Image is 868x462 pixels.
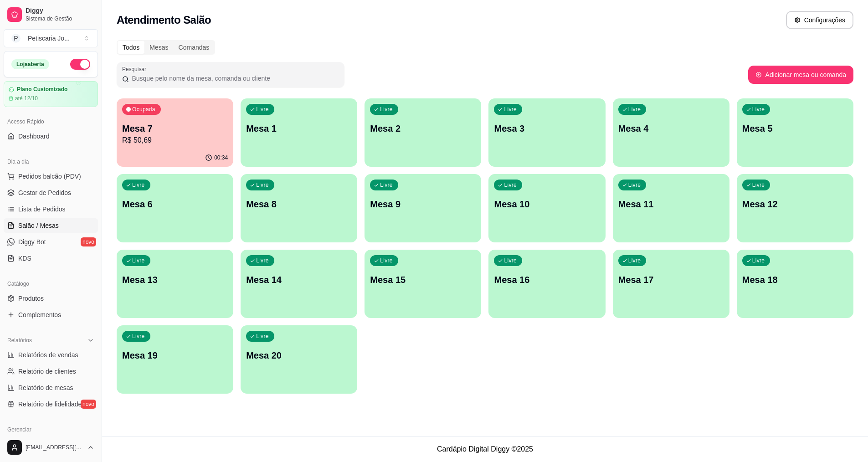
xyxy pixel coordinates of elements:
span: Produtos [18,294,44,303]
input: Pesquisar [129,74,339,83]
div: Loja aberta [11,59,49,69]
article: até 12/10 [15,95,38,102]
button: LivreMesa 17 [613,250,729,318]
p: Mesa 13 [122,273,228,286]
button: LivreMesa 1 [241,98,357,167]
footer: Cardápio Digital Diggy © 2025 [102,436,868,462]
p: Livre [504,106,517,113]
p: Mesa 4 [618,122,724,135]
p: Livre [380,257,393,264]
h2: Atendimento Salão [117,13,211,27]
button: LivreMesa 11 [613,174,729,242]
div: Gerenciar [4,422,98,437]
button: LivreMesa 4 [613,98,729,167]
button: Adicionar mesa ou comanda [748,66,853,84]
span: Complementos [18,310,61,319]
p: Livre [380,181,393,189]
p: Mesa 1 [246,122,352,135]
span: Relatório de fidelidade [18,400,82,409]
p: Mesa 12 [742,198,848,210]
p: Mesa 10 [494,198,600,210]
p: Livre [256,257,269,264]
button: LivreMesa 2 [365,98,481,167]
p: Livre [628,257,641,264]
span: Sistema de Gestão [26,15,94,22]
span: Pedidos balcão (PDV) [18,172,81,181]
button: LivreMesa 8 [241,174,357,242]
span: Relatório de clientes [18,367,76,376]
a: Lista de Pedidos [4,202,98,216]
a: Relatório de clientes [4,364,98,379]
div: Catálogo [4,277,98,291]
p: Livre [380,106,393,113]
p: Ocupada [132,106,155,113]
a: Relatório de fidelidadenovo [4,397,98,411]
span: Relatórios de vendas [18,350,78,359]
button: LivreMesa 3 [488,98,605,167]
button: LivreMesa 12 [737,174,853,242]
label: Pesquisar [122,65,149,73]
p: Mesa 14 [246,273,352,286]
p: Livre [132,333,145,340]
a: Relatórios de vendas [4,348,98,362]
div: Acesso Rápido [4,114,98,129]
p: 00:34 [214,154,228,161]
p: Livre [752,257,765,264]
span: Diggy Bot [18,237,46,246]
span: [EMAIL_ADDRESS][DOMAIN_NAME] [26,444,83,451]
button: LivreMesa 14 [241,250,357,318]
a: Salão / Mesas [4,218,98,233]
p: Livre [752,106,765,113]
p: Livre [504,257,517,264]
a: KDS [4,251,98,266]
p: Mesa 3 [494,122,600,135]
button: LivreMesa 10 [488,174,605,242]
p: Mesa 17 [618,273,724,286]
p: Mesa 8 [246,198,352,210]
p: R$ 50,69 [122,135,228,146]
p: Mesa 7 [122,122,228,135]
p: Livre [132,257,145,264]
p: Mesa 5 [742,122,848,135]
p: Mesa 9 [370,198,476,210]
span: Relatório de mesas [18,383,73,392]
div: Petiscaria Jo ... [28,34,70,43]
div: Todos [118,41,144,54]
button: Pedidos balcão (PDV) [4,169,98,184]
a: Diggy Botnovo [4,235,98,249]
p: Livre [132,181,145,189]
button: LivreMesa 18 [737,250,853,318]
button: LivreMesa 9 [365,174,481,242]
a: Complementos [4,308,98,322]
div: Comandas [174,41,215,54]
button: LivreMesa 5 [737,98,853,167]
p: Mesa 16 [494,273,600,286]
span: Dashboard [18,132,50,141]
a: Dashboard [4,129,98,144]
button: LivreMesa 6 [117,174,233,242]
button: LivreMesa 16 [488,250,605,318]
button: [EMAIL_ADDRESS][DOMAIN_NAME] [4,436,98,458]
p: Livre [256,181,269,189]
button: Select a team [4,29,98,47]
a: Produtos [4,291,98,306]
span: Salão / Mesas [18,221,59,230]
div: Mesas [144,41,173,54]
span: Gestor de Pedidos [18,188,71,197]
a: Relatório de mesas [4,380,98,395]
a: Plano Customizadoaté 12/10 [4,81,98,107]
p: Livre [752,181,765,189]
p: Mesa 18 [742,273,848,286]
p: Livre [628,106,641,113]
span: P [11,34,21,43]
button: LivreMesa 19 [117,325,233,394]
p: Mesa 11 [618,198,724,210]
article: Plano Customizado [17,86,67,93]
div: Dia a dia [4,154,98,169]
p: Mesa 19 [122,349,228,362]
button: LivreMesa 20 [241,325,357,394]
a: Gestor de Pedidos [4,185,98,200]
p: Mesa 20 [246,349,352,362]
span: Relatórios [7,337,32,344]
span: Lista de Pedidos [18,205,66,214]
